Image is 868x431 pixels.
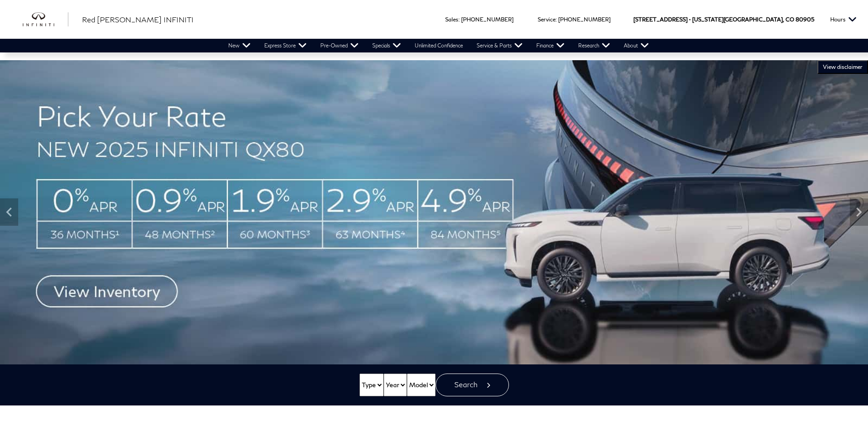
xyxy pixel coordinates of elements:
[23,12,68,27] img: INFINITI
[538,16,555,23] span: Service
[313,39,365,52] a: Pre-Owned
[617,39,656,52] a: About
[555,16,557,23] span: :
[360,374,384,396] select: Vehicle Type
[436,374,509,396] button: Search
[384,374,407,396] select: Vehicle Year
[633,16,814,23] a: [STREET_ADDRESS] • [US_STATE][GEOGRAPHIC_DATA], CO 80905
[817,60,868,74] button: VIEW DISCLAIMER
[82,15,194,24] span: Red [PERSON_NAME] INFINITI
[23,12,68,27] a: infiniti
[458,16,460,23] span: :
[221,39,656,52] nav: Main Navigation
[558,16,611,23] a: [PHONE_NUMBER]
[445,16,458,23] span: Sales
[257,39,313,52] a: Express Store
[365,39,408,52] a: Specials
[529,39,571,52] a: Finance
[571,39,617,52] a: Research
[82,14,194,25] a: Red [PERSON_NAME] INFINITI
[221,39,257,52] a: New
[408,39,470,52] a: Unlimited Confidence
[407,374,436,396] select: Vehicle Model
[470,39,529,52] a: Service & Parts
[823,63,863,71] span: VIEW DISCLAIMER
[461,16,514,23] a: [PHONE_NUMBER]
